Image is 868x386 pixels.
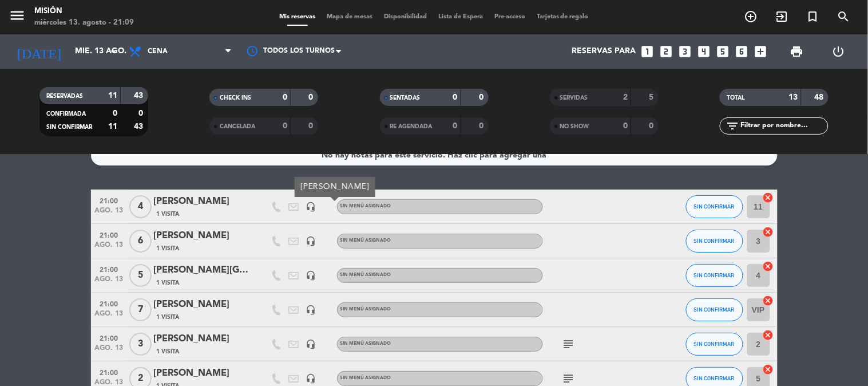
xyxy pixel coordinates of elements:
[154,263,251,278] div: [PERSON_NAME][GEOGRAPHIC_DATA]
[694,375,735,381] span: SIN CONFIRMAR
[157,313,180,322] span: 1 Visita
[837,10,851,23] i: search
[832,45,846,58] i: power_settings_new
[686,333,743,356] button: SIN CONFIRMAR
[659,44,674,59] i: looks_two
[789,93,798,101] strong: 13
[129,298,152,321] span: 7
[134,92,145,100] strong: 43
[790,45,804,58] span: print
[340,204,391,208] span: Sin menú asignado
[306,305,316,315] i: headset_mic
[95,331,124,344] span: 21:00
[306,270,316,281] i: headset_mic
[95,241,124,254] span: ago. 13
[154,297,251,312] div: [PERSON_NAME]
[763,329,774,341] i: cancel
[129,333,152,356] span: 3
[95,262,124,275] span: 21:00
[489,14,531,20] span: Pre-acceso
[763,226,774,238] i: cancel
[806,10,820,23] i: turned_in_not
[340,238,391,243] span: Sin menú asignado
[433,14,489,20] span: Lista de Espera
[157,278,180,287] span: 1 Visita
[34,6,134,17] div: Misión
[686,195,743,218] button: SIN CONFIRMAR
[129,264,152,287] span: 5
[154,332,251,346] div: [PERSON_NAME]
[686,230,743,253] button: SIN CONFIRMAR
[562,337,576,351] i: subject
[479,93,486,101] strong: 0
[157,244,180,253] span: 1 Visita
[113,109,117,117] strong: 0
[340,273,391,277] span: Sin menú asignado
[815,93,826,101] strong: 48
[726,119,739,133] i: filter_list
[95,297,124,310] span: 21:00
[106,45,120,58] i: arrow_drop_down
[818,34,859,69] div: LOG OUT
[763,295,774,306] i: cancel
[321,14,378,20] span: Mapa de mesas
[735,44,750,59] i: looks_6
[763,364,774,375] i: cancel
[560,124,589,129] span: NO SHOW
[686,264,743,287] button: SIN CONFIRMAR
[309,122,316,130] strong: 0
[95,228,124,241] span: 21:00
[390,95,421,101] span: SENTADAS
[775,10,789,23] i: exit_to_app
[148,48,168,56] span: Cena
[763,192,774,203] i: cancel
[9,39,69,64] i: [DATE]
[95,275,124,289] span: ago. 13
[623,93,628,101] strong: 2
[686,298,743,321] button: SIN CONFIRMAR
[694,272,735,278] span: SIN CONFIRMAR
[46,93,83,99] span: RESERVADAS
[649,93,656,101] strong: 5
[340,341,391,346] span: Sin menú asignado
[154,229,251,243] div: [PERSON_NAME]
[694,341,735,347] span: SIN CONFIRMAR
[306,236,316,246] i: headset_mic
[95,207,124,220] span: ago. 13
[531,14,594,20] span: Tarjetas de regalo
[309,93,316,101] strong: 0
[46,111,86,117] span: CONFIRMADA
[283,122,287,130] strong: 0
[129,195,152,218] span: 4
[739,120,828,132] input: Filtrar por nombre...
[572,47,636,56] span: Reservas para
[678,44,693,59] i: looks_3
[134,123,145,131] strong: 43
[46,124,92,130] span: SIN CONFIRMAR
[138,109,145,117] strong: 0
[154,366,251,381] div: [PERSON_NAME]
[95,365,124,379] span: 21:00
[108,123,117,131] strong: 11
[9,7,26,24] i: menu
[157,210,180,219] span: 1 Visita
[453,93,458,101] strong: 0
[157,347,180,356] span: 1 Visita
[9,7,26,28] button: menu
[479,122,486,130] strong: 0
[220,124,255,129] span: CANCELADA
[378,14,433,20] span: Disponibilidad
[390,124,433,129] span: RE AGENDADA
[716,44,731,59] i: looks_5
[108,92,117,100] strong: 11
[274,14,321,20] span: Mis reservas
[295,177,375,197] div: [PERSON_NAME]
[95,194,124,207] span: 21:00
[322,149,546,162] div: No hay notas para este servicio. Haz clic para agregar una
[649,122,656,130] strong: 0
[306,339,316,349] i: headset_mic
[306,373,316,384] i: headset_mic
[744,10,758,23] i: add_circle_outline
[154,194,251,209] div: [PERSON_NAME]
[453,122,458,130] strong: 0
